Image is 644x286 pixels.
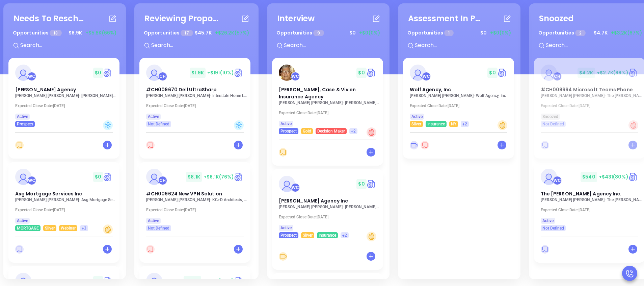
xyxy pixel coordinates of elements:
div: Cold [234,120,244,130]
img: Lowry-Dunham, Case & Vivien Insurance Agency [279,65,295,81]
input: Search... [20,41,121,50]
input: Search... [283,41,384,50]
span: Wolf Agency, Inc [410,86,451,93]
span: +$3.2K (67%) [611,29,642,37]
p: Lisa DelPercio - KG+D Architects, PC [146,197,247,202]
p: Ted Butz - Dreher Agency Inc [279,205,380,209]
p: Opportunities [13,27,62,39]
div: Cold [103,120,113,130]
p: Expected Close Date: [DATE] [146,208,247,212]
p: Expected Close Date: [DATE] [15,103,116,108]
span: Not Defined [148,120,169,128]
p: Opportunities [144,27,193,39]
img: The Willis E. Kilborne Agency Inc. [541,169,557,185]
span: Insurance [427,120,445,128]
div: Hot [367,127,376,137]
span: +$0 (0%) [490,29,511,37]
div: profileCarla Humber$8.1K+$6.1K(76%)Circle dollar#CH009624 New VPN Solution[PERSON_NAME] [PERSON_N... [139,162,253,266]
a: Quote [628,68,638,78]
p: Expected Close Date: [DATE] [541,208,642,212]
div: Interview [277,13,315,25]
p: Connie Caputo - Wolf Agency, Inc [410,93,511,98]
img: Quote [367,68,376,78]
span: Prospect [280,127,297,135]
span: Active [17,217,28,224]
a: Quote [367,179,376,189]
span: Webinar [61,224,76,232]
div: Snoozed [539,13,574,25]
span: Snoozed [542,113,558,120]
a: Quote [628,172,638,182]
div: Needs To RescheduleOpportunities 13$8.9K+$5.8K(66%) [8,8,121,58]
span: 13 [50,30,61,36]
div: profileWalter Contreras$0Circle dollar[PERSON_NAME], Case & Vivien Insurance Agency[PERSON_NAME] ... [272,58,384,169]
p: Opportunities [276,27,324,39]
p: Jim Bacino - Lowry-Dunham, Case & Vivien Insurance Agency [279,100,380,105]
a: Quote [103,276,113,286]
p: Expected Close Date: [DATE] [279,215,380,219]
div: Reviewing Proposal [144,13,219,25]
span: Active [148,217,159,224]
span: 2 [575,30,586,36]
p: Opportunities [538,27,586,39]
div: Warm [367,232,376,241]
span: +$0 (0%) [359,29,380,37]
span: Active [280,120,292,127]
p: Expected Close Date: [DATE] [541,103,642,108]
span: #CH009670 Dell UltraSharp [146,86,217,93]
a: profileWalter Contreras$0Circle dollarAsg Mortgage Services Inc[PERSON_NAME] [PERSON_NAME]- Asg M... [8,162,119,231]
span: $ 0 [356,179,366,189]
img: Quote [103,172,113,182]
div: profileWalter Contreras$0Circle dollarWolf Agency, Inc[PERSON_NAME] [PERSON_NAME]- Wolf Agency, I... [403,58,515,162]
span: $ 1.9K [190,68,206,78]
span: +$431 (80%) [599,173,628,180]
img: Quote [498,68,507,78]
div: profileCarla Humber$1.9K+$191(10%)Circle dollar#CH009670 Dell UltraSharp[PERSON_NAME] [PERSON_NAM... [139,58,253,162]
a: profileWalter Contreras$0Circle dollarWolf Agency, Inc[PERSON_NAME] [PERSON_NAME]- Wolf Agency, I... [403,58,514,127]
span: Silver [303,232,313,239]
div: Walter Contreras [553,176,562,185]
a: profileWalter Contreras$0Circle dollar[PERSON_NAME] Agency Inc[PERSON_NAME] [PERSON_NAME]- [PERSO... [272,169,383,238]
img: Quote [234,68,244,78]
div: Carla Humber [553,72,562,81]
span: Prospect [17,120,33,128]
span: Decision Maker [317,127,345,135]
span: Gold [303,127,311,135]
div: Walter Contreras [291,72,300,81]
div: Hot [628,120,638,130]
span: Active [148,113,159,120]
span: $ 540 [581,172,597,182]
img: #CH009670 Dell UltraSharp [146,65,162,81]
img: Dreher Agency Inc [279,176,295,192]
input: Search... [414,41,515,50]
div: InterviewOpportunities 9$0+$0(0%) [272,8,384,58]
span: Active [17,113,28,120]
div: Walter Contreras [27,176,36,185]
span: NY [451,120,456,128]
input: Search... [151,41,252,50]
span: Not Defined [542,120,564,128]
div: Assessment In Progress [408,13,482,25]
a: profileCarla Humber$1.9K+$191(10%)Circle dollar#CH009670 Dell UltraSharp[PERSON_NAME] [PERSON_NAM... [139,58,250,127]
a: profileWalter Contreras$0Circle dollar[PERSON_NAME] Agency[PERSON_NAME] [PERSON_NAME]- [PERSON_NA... [8,58,119,127]
img: Quote [103,68,113,78]
span: $ 8.1K [186,172,202,182]
a: Quote [234,172,244,182]
span: $ 4.7K [592,28,609,38]
span: Active [280,224,292,232]
div: Carla Humber [158,72,167,81]
span: 9 [313,30,324,36]
img: Wolf Agency, Inc [410,65,426,81]
span: $ 0 [93,172,103,182]
img: Quote [234,276,244,286]
span: Not Defined [148,224,169,232]
span: +$26.2K (57%) [215,29,249,37]
span: #CH009624 New VPN Solution [146,190,222,197]
span: Prospect [280,232,297,239]
div: Needs To Reschedule [14,13,88,25]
